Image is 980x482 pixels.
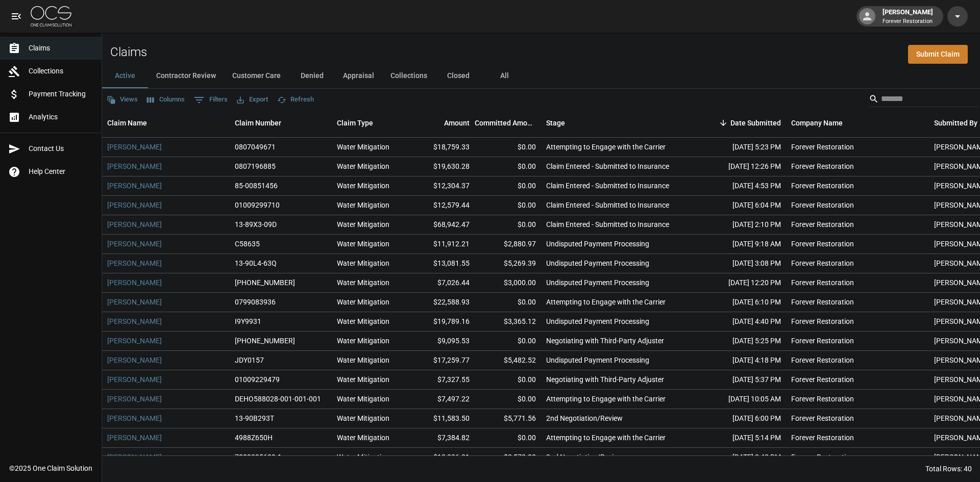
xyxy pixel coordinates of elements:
div: Forever Restoration [791,316,854,326]
div: Negotiating with Third-Party Adjuster [546,374,664,385]
img: ocs-logo-white-transparent.png [31,6,71,27]
div: Attempting to Engage with the Carrier [546,394,666,404]
div: Water Mitigation [337,239,389,249]
div: Claim Entered - Submitted to Insurance [546,200,669,210]
div: Claim Name [107,109,147,137]
div: Claim Entered - Submitted to Insurance [546,181,669,191]
div: Forever Restoration [791,336,854,346]
div: dynamic tabs [102,64,980,88]
button: Refresh [275,92,316,108]
div: Negotiating with Third-Party Adjuster [546,336,664,346]
div: $5,269.39 [475,254,541,273]
div: Water Mitigation [337,277,389,288]
div: Undisputed Payment Processing [546,258,649,268]
a: [PERSON_NAME] [107,181,162,191]
div: Undisputed Payment Processing [546,355,649,365]
div: Forever Restoration [791,142,854,152]
span: Payment Tracking [29,89,93,99]
div: I9Y9931 [235,316,261,326]
a: [PERSON_NAME] [107,374,162,385]
div: [DATE] 4:18 PM [694,351,786,370]
div: [DATE] 12:20 PM [694,273,786,293]
div: Water Mitigation [337,452,389,462]
div: Amount [444,109,470,137]
div: $0.00 [475,293,541,312]
div: $2,880.97 [475,235,541,254]
span: Analytics [29,112,93,122]
div: [DATE] 3:43 PM [694,448,786,467]
div: Company Name [786,109,929,137]
div: Claim Entered - Submitted to Insurance [546,161,669,171]
div: Committed Amount [475,109,541,137]
div: Water Mitigation [337,297,389,307]
div: Submitted By [934,109,977,137]
button: Show filters [191,92,230,108]
div: 0807049671 [235,142,276,152]
div: 85-00851456 [235,181,278,191]
button: Customer Care [224,64,289,88]
div: $7,384.82 [408,428,475,448]
a: [PERSON_NAME] [107,239,162,249]
div: [PERSON_NAME] [878,7,937,26]
div: © 2025 One Claim Solution [9,463,92,473]
div: $0.00 [475,215,541,235]
button: Export [234,92,271,108]
div: 01009229479 [235,374,280,385]
a: [PERSON_NAME] [107,200,162,210]
a: Submit Claim [908,45,968,64]
div: Forever Restoration [791,200,854,210]
div: Water Mitigation [337,316,389,326]
div: 4988Z650H [235,433,273,443]
div: Forever Restoration [791,161,854,171]
div: [DATE] 5:25 PM [694,332,786,351]
div: $9,095.53 [408,332,475,351]
div: $5,482.52 [475,351,541,370]
p: Forever Restoration [883,17,933,26]
span: Claims [29,43,93,54]
div: Water Mitigation [337,433,389,443]
button: Contractor Review [148,64,224,88]
div: 2nd Negotiation/Review [546,452,623,462]
div: Water Mitigation [337,394,389,404]
div: $7,497.22 [408,390,475,409]
div: Stage [546,109,565,137]
button: Select columns [144,92,187,108]
div: Amount [408,109,475,137]
div: $11,583.50 [408,409,475,428]
div: Forever Restoration [791,452,854,462]
div: 01009299710 [235,200,280,210]
div: Water Mitigation [337,413,389,423]
div: Water Mitigation [337,200,389,210]
div: $0.00 [475,370,541,390]
div: Water Mitigation [337,161,389,171]
div: Claim Type [337,109,373,137]
div: Undisputed Payment Processing [546,277,649,288]
button: All [481,64,527,88]
div: Total Rows: 40 [925,464,972,474]
div: Water Mitigation [337,355,389,365]
div: $0.00 [475,176,541,196]
a: [PERSON_NAME] [107,142,162,152]
a: [PERSON_NAME] [107,355,162,365]
div: [DATE] 6:00 PM [694,409,786,428]
div: $18,759.33 [408,138,475,157]
div: 0807196885 [235,161,276,171]
div: $7,026.44 [408,273,475,293]
div: Forever Restoration [791,297,854,307]
div: Water Mitigation [337,374,389,385]
div: Attempting to Engage with the Carrier [546,297,666,307]
div: Claim Type [332,109,408,137]
div: [DATE] 9:18 AM [694,235,786,254]
a: [PERSON_NAME] [107,297,162,307]
h2: Claims [110,45,147,60]
button: Views [104,92,140,108]
button: open drawer [6,6,27,27]
div: 01-009-257879 [235,336,295,346]
div: $22,588.93 [408,293,475,312]
div: Stage [541,109,694,137]
div: $2,572.00 [475,448,541,467]
button: Collections [382,64,435,88]
div: Forever Restoration [791,181,854,191]
a: [PERSON_NAME] [107,277,162,288]
div: [DATE] 5:23 PM [694,138,786,157]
